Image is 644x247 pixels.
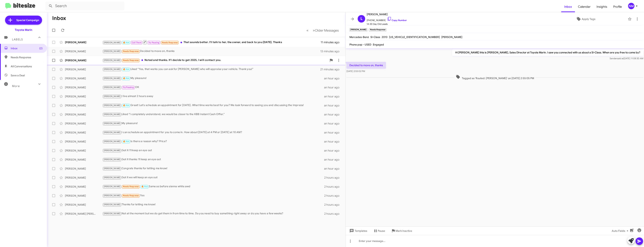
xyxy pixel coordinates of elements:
span: More [12,84,20,88]
span: 🔥 Hot [123,68,129,70]
div: That sounds better. I'll talk to her, the owner, and back to you [DATE]. Thanks [102,40,321,45]
div: an hour ago [324,95,342,98]
button: Auto Fields [609,227,633,234]
div: [PERSON_NAME] [65,167,102,170]
div: an hour ago [324,104,342,107]
span: [PERSON_NAME] [104,113,120,116]
span: Try Pausing [123,86,134,89]
span: said at [617,57,624,60]
span: Older Messages [315,28,339,33]
span: 🔥 Hot [123,140,129,143]
button: Previous [304,27,311,34]
span: Labels [12,38,23,41]
div: Got it we will keep an eye out [102,175,324,180]
div: I can schedule an appointment for you to come in. How about [DATE] at 4 PM or [DATE] at 10 AM? [102,130,324,135]
div: an hour ago [324,167,342,170]
span: [PERSON_NAME] [104,185,120,188]
div: [PERSON_NAME] [65,149,102,152]
div: [PERSON_NAME] [65,194,102,198]
span: [PERSON_NAME] [104,194,120,197]
div: Decided to move on, thanks [102,49,320,53]
div: [PERSON_NAME] [65,49,102,53]
span: [PERSON_NAME] [104,158,120,161]
div: Toyota Marin [15,28,32,32]
input: Search [45,2,124,11]
div: [PERSON_NAME] [65,140,102,143]
span: Needs Response [123,59,139,61]
div: [PERSON_NAME] [65,113,102,116]
span: Call Them [132,41,141,44]
div: [PERSON_NAME] [65,40,102,44]
div: 13 minutes ago [320,49,342,53]
span: [PERSON_NAME] [104,68,120,70]
span: Apply Tags [582,16,595,22]
div: [PERSON_NAME] [65,122,102,125]
div: OK [102,85,324,89]
span: 🔥 Hot [123,77,129,80]
span: [PERSON_NAME] [104,95,120,98]
div: 2 hours ago [324,185,342,189]
div: Is there a reason why? Price? [102,139,324,144]
div: [PERSON_NAME] [65,203,102,207]
span: [PERSON_NAME] [441,35,462,39]
p: Hi [PERSON_NAME] this is [PERSON_NAME], Sales Director at Toyota Marin. I saw you connected with ... [452,49,643,56]
div: My pleasure! [102,76,324,80]
span: [PERSON_NAME] [104,212,120,215]
span: Insights [594,1,610,12]
span: (2) [39,46,43,50]
div: My pleasure! [102,121,324,126]
button: Next [311,27,341,34]
span: Sl-Class [370,35,380,39]
div: an hour ago [324,140,342,143]
span: [PERSON_NAME] [104,176,120,179]
a: Copy Number [387,19,407,22]
span: Phone pop - USED [349,43,371,46]
span: [PERSON_NAME] [104,77,120,80]
div: [PERSON_NAME] [65,104,102,107]
span: Mercedes-Benz [349,35,369,39]
div: 2 hours ago [324,194,342,198]
div: Great! Let's schedule an appointment for [DATE]. What time works best for you? We look forward to... [102,103,324,108]
span: 🔥 Hot [141,185,148,188]
span: Pause [378,227,385,234]
span: Engaged [373,43,384,46]
div: [PERSON_NAME] [65,86,102,89]
p: Decided to move on, thanks [346,62,386,69]
span: Try Pausing [148,41,159,44]
span: [DATE] 2:55:02 PM [346,70,365,73]
div: an hour ago [324,113,342,116]
span: 14-30 Day Old Leads [367,22,407,26]
span: 🔥 Hot [123,104,129,107]
span: Templates [349,227,367,234]
div: Noted and thanks. If I decide to get 2025, I will contact you. [102,58,327,62]
span: [PERSON_NAME] [104,140,120,143]
span: L [360,16,363,22]
span: Special Campaign [16,18,39,22]
small: [PERSON_NAME] [349,28,367,32]
div: Same as before sienna white awd [102,184,324,189]
button: Templates [346,227,370,234]
button: Pause [370,227,388,234]
span: Tagged as 'Routed: [PERSON_NAME]' on [DATE] 2:55:05 PM [454,75,536,80]
span: [PERSON_NAME] [367,12,407,17]
span: [PERSON_NAME] [104,104,120,107]
div: an hour ago [324,77,342,80]
span: Sender [DATE] 11:08:30 AM [610,57,643,60]
span: Needs Response [123,194,139,197]
a: Calendar [575,1,594,12]
a: Inbox [561,1,575,12]
span: Needs Response [123,50,139,52]
span: [PERSON_NAME] [104,167,120,170]
small: Needs Response [369,28,386,32]
span: » [313,28,315,33]
span: Needs Response [11,55,43,59]
h1: Inbox [52,15,66,21]
span: [PERSON_NAME] [104,50,120,52]
div: [PERSON_NAME] [65,95,102,98]
span: Inbox [11,46,43,50]
div: Yes [102,193,324,198]
button: Apply Tags [545,16,626,22]
div: [PERSON_NAME] [PERSON_NAME] [65,212,102,216]
span: [PHONE_NUMBER] [367,17,407,22]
